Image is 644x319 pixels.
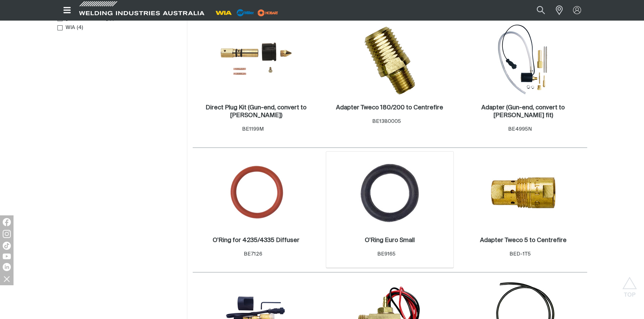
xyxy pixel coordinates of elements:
[244,251,262,257] span: BE7126
[57,23,75,32] a: WIA
[377,251,396,257] span: BE9165
[3,218,11,226] img: Facebook
[3,263,11,271] img: LinkedIn
[213,237,300,244] a: O'Ring for 4235/4335 Diffuser
[213,237,300,243] h2: O'Ring for 4235/4335 Diffuser
[220,157,292,229] img: O'Ring for 4235/4335 Diffuser
[487,24,559,96] img: Adapter (Gun-end, convert to Bernard EZ fit)
[354,157,426,229] img: O'Ring Euro Small
[336,105,443,111] h2: Adapter Tweco 180/200 to Centrefire
[480,237,567,244] a: Adapter Tweco 5 to Centrefire
[1,273,13,285] img: hide socials
[336,104,443,112] a: Adapter Tweco 180/200 to Centrefire
[66,24,75,32] span: WIA
[206,105,307,118] h2: Direct Plug Kit (Gun-end, convert to [PERSON_NAME])
[365,237,415,243] h2: O'Ring Euro Small
[3,230,11,238] img: Instagram
[622,277,637,292] button: Scroll to top
[3,242,11,250] img: TikTok
[509,251,531,257] span: BED-1T5
[508,127,532,132] span: BE4995N
[196,104,317,119] a: Direct Plug Kit (Gun-end, convert to [PERSON_NAME])
[220,24,292,96] img: Direct Plug Kit (Gun-end, convert to Miller)
[481,105,565,118] h2: Adapter (Gun-end, convert to [PERSON_NAME] fit)
[463,104,584,119] a: Adapter (Gun-end, convert to [PERSON_NAME] fit)
[77,24,83,32] span: ( 4 )
[3,254,11,259] img: YouTube
[529,3,552,18] button: Search products
[256,10,280,15] a: miller
[487,157,559,229] img: Adapter Tweco 5 to Centrefire
[521,3,552,18] input: Product name or item number...
[354,24,426,96] img: Adapter Tweco 180/200 to Centrefire
[365,237,415,244] a: O'Ring Euro Small
[256,8,280,18] img: miller
[242,127,264,132] span: BE1199M
[480,237,567,243] h2: Adapter Tweco 5 to Centrefire
[372,119,401,124] span: BE1380005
